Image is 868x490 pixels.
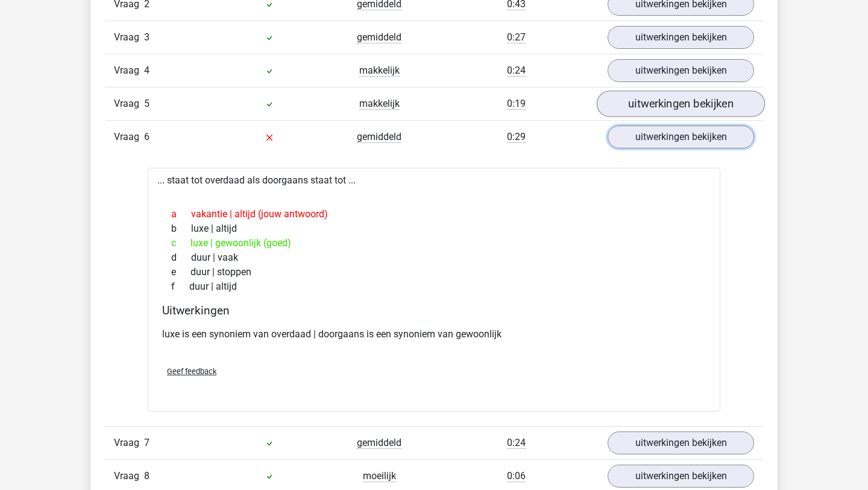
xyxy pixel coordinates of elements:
[162,207,706,221] div: vakantie | altijd (jouw antwoord)
[162,221,706,236] div: luxe | altijd
[162,279,706,294] div: duur | altijd
[597,91,765,117] a: uitwerkingen bekijken
[171,250,191,265] span: d
[507,131,526,143] span: 0:29
[507,470,526,482] span: 0:06
[148,168,720,412] div: ... staat tot overdaad als doorgaans staat tot ...
[144,437,149,448] span: 7
[357,131,401,143] span: gemiddeld
[363,470,396,482] span: moeilijk
[114,469,144,483] span: Vraag
[114,63,144,78] span: Vraag
[608,431,754,454] a: uitwerkingen bekijken
[357,31,401,43] span: gemiddeld
[114,436,144,450] span: Vraag
[144,31,149,43] span: 3
[162,236,706,250] div: luxe | gewoonlijk (goed)
[608,59,754,82] a: uitwerkingen bekijken
[144,131,149,142] span: 6
[171,236,190,250] span: c
[608,126,754,148] a: uitwerkingen bekijken
[162,250,706,265] div: duur | vaak
[171,279,189,294] span: f
[507,437,526,449] span: 0:24
[144,98,149,109] span: 5
[171,207,191,221] span: a
[114,30,144,45] span: Vraag
[608,26,754,49] a: uitwerkingen bekijken
[144,470,149,482] span: 8
[114,130,144,144] span: Vraag
[162,304,706,317] h4: Uitwerkingen
[608,465,754,488] a: uitwerkingen bekijken
[357,437,401,449] span: gemiddeld
[167,367,216,376] span: Geef feedback
[507,98,526,110] span: 0:19
[359,98,400,110] span: makkelijk
[171,221,191,236] span: b
[114,97,144,111] span: Vraag
[507,65,526,77] span: 0:24
[171,265,190,279] span: e
[144,65,149,76] span: 4
[359,65,400,77] span: makkelijk
[507,31,526,43] span: 0:27
[162,265,706,279] div: duur | stoppen
[162,327,706,342] p: luxe is een synoniem van overdaad | doorgaans is een synoniem van gewoonlijk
